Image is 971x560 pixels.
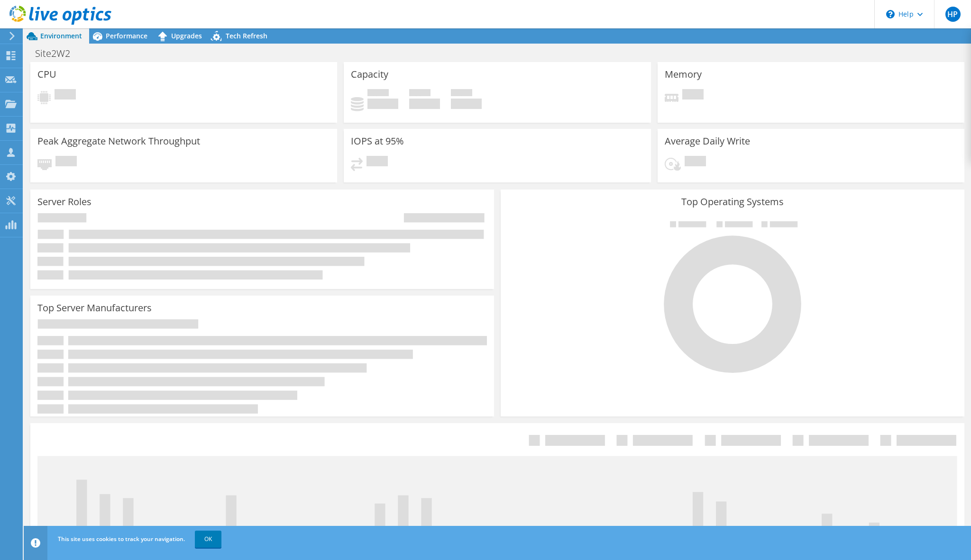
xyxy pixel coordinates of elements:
span: Upgrades [171,31,202,40]
svg: \n [886,10,895,18]
span: Pending [682,89,704,102]
h1: Site2W2 [31,48,85,59]
h3: Capacity [351,69,388,80]
span: Tech Refresh [226,31,267,40]
h4: 0 GiB [367,99,398,109]
h3: Memory [665,69,702,80]
span: Used [367,89,389,99]
span: This site uses cookies to track your navigation. [58,535,185,543]
span: HP [945,7,961,22]
span: Pending [55,156,77,169]
h4: 0 GiB [409,99,440,109]
h3: Peak Aggregate Network Throughput [37,136,200,146]
span: Pending [685,156,706,169]
span: Free [409,89,431,99]
h4: 0 GiB [451,99,482,109]
a: OK [195,531,221,548]
span: Pending [55,89,76,102]
span: Performance [106,31,147,40]
h3: CPU [37,69,56,80]
h3: Server Roles [37,197,92,207]
span: Total [451,89,472,99]
span: Pending [366,156,388,169]
h3: Top Server Manufacturers [37,303,152,313]
span: Environment [40,31,82,40]
h3: IOPS at 95% [351,136,404,146]
h3: Average Daily Write [665,136,750,146]
h3: Top Operating Systems [508,197,957,207]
